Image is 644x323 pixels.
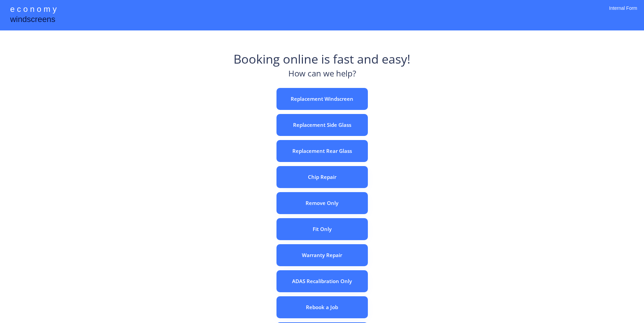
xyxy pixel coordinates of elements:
[10,14,55,27] div: windscreens
[276,296,368,318] button: Rebook a Job
[276,88,368,110] button: Replacement Windscreen
[276,140,368,162] button: Replacement Rear Glass
[276,114,368,136] button: Replacement Side Glass
[10,3,57,16] div: e c o n o m y
[234,51,410,68] div: Booking online is fast and easy!
[276,192,368,214] button: Remove Only
[276,244,368,266] button: Warranty Repair
[276,218,368,240] button: Fit Only
[609,5,637,20] div: Internal Form
[288,68,356,83] div: How can we help?
[276,166,368,188] button: Chip Repair
[276,270,368,292] button: ADAS Recalibration Only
